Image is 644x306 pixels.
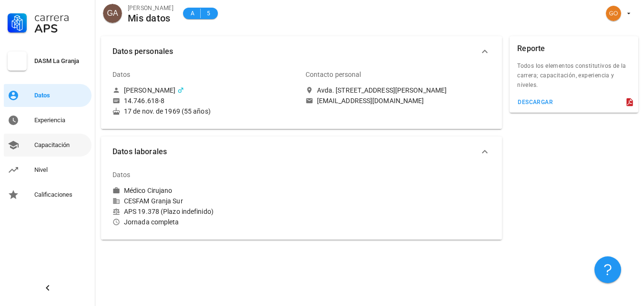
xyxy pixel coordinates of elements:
[112,63,131,86] div: Datos
[112,107,298,116] div: 17 de nov. de 1969 (55 años)
[606,6,621,21] div: avatar
[112,218,298,226] div: Jornada completa
[34,166,88,174] div: Nivel
[112,163,131,186] div: Datos
[103,4,122,23] div: avatar
[34,116,88,124] div: Experiencia
[306,63,361,86] div: Contacto personal
[34,141,88,149] div: Capacitación
[124,186,173,195] div: Médico Cirujano
[517,99,553,106] div: descargar
[34,57,88,65] div: DASM La Granja
[34,92,88,99] div: Datos
[107,4,118,23] span: GA
[124,86,175,95] div: [PERSON_NAME]
[101,36,502,67] button: Datos personales
[4,183,92,206] a: Calificaciones
[112,145,479,158] span: Datos laborales
[124,96,164,105] div: 14.746.618-8
[4,158,92,181] a: Nivel
[4,84,92,107] a: Datos
[317,96,424,105] div: [EMAIL_ADDRESS][DOMAIN_NAME]
[112,207,298,216] div: APS 19.378 (Plazo indefinido)
[513,95,557,109] button: descargar
[4,134,92,157] a: Capacitación
[128,13,174,23] div: Mis datos
[189,9,196,18] span: A
[317,86,447,95] div: Avda. [STREET_ADDRESS][PERSON_NAME]
[306,96,491,105] a: [EMAIL_ADDRESS][DOMAIN_NAME]
[4,109,92,132] a: Experiencia
[128,3,174,13] div: [PERSON_NAME]
[517,36,545,61] div: Reporte
[34,11,88,23] div: Carrera
[204,9,212,18] span: 5
[112,45,479,58] span: Datos personales
[34,23,88,34] div: APS
[101,137,502,167] button: Datos laborales
[306,86,491,95] a: Avda. [STREET_ADDRESS][PERSON_NAME]
[34,191,88,199] div: Calificaciones
[112,197,298,205] div: CESFAM Granja Sur
[510,61,638,95] div: Todos los elementos constitutivos de la carrera; capacitación, experiencia y niveles.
